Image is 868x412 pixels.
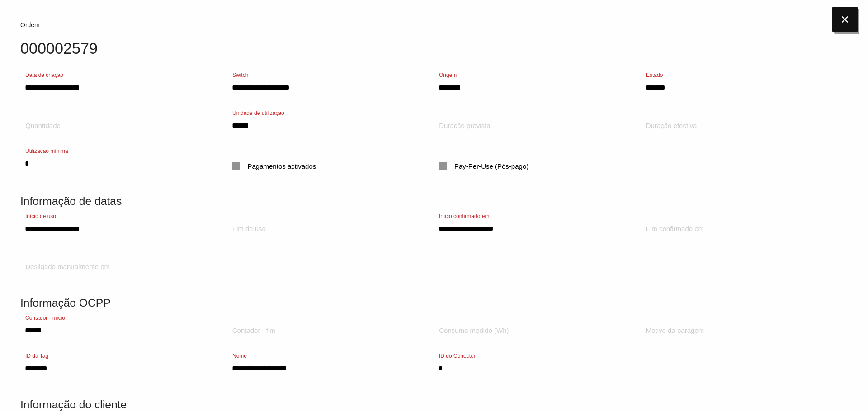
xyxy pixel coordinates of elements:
[232,161,316,172] span: Pagamentos activados
[25,314,65,322] label: Contador - início
[20,398,848,411] h5: Informação do cliente
[832,7,858,32] i: close
[439,352,476,360] label: ID do Conector
[232,224,266,234] label: Fim de uso
[232,352,247,360] label: Nome
[25,262,110,272] label: Desligado manualmente em
[646,71,663,79] label: Estado
[439,326,509,336] label: Consumo medido (Wh)
[439,212,489,220] label: Início confirmado em
[25,212,56,220] label: Início de uso
[25,71,63,79] label: Data de criação
[646,326,704,336] label: Motivo da paragem
[646,121,697,131] label: Duração efectiva
[439,71,457,79] label: Origem
[20,195,848,207] h5: Informação de datas
[25,147,68,155] label: Utilização mínima
[439,121,490,131] label: Duração prevista
[646,224,704,234] label: Fim confirmado em
[232,71,248,79] label: Switch
[25,352,48,360] label: ID da Tag
[20,20,848,30] div: Ordem
[232,109,284,117] label: Unidade de utilização
[20,297,848,309] h5: Informação OCPP
[25,121,61,131] label: Quantidade
[20,40,848,57] h4: 000002579
[439,161,528,172] span: Pay-Per-Use (Pós-pago)
[232,326,275,336] label: Contador - fim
